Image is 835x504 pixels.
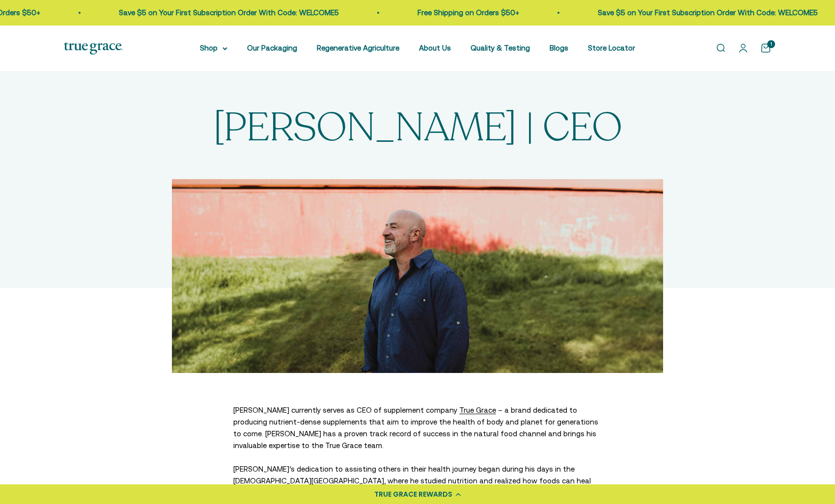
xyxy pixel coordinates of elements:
[213,108,622,148] h1: [PERSON_NAME] | CEO
[588,44,635,52] a: Store Locator
[374,489,452,500] div: TRUE GRACE REWARDS
[419,44,451,52] a: About Us
[225,8,327,17] a: Free Shipping on Orders $50+
[704,8,806,17] a: Free Shipping on Orders $50+
[200,42,227,54] summary: Shop
[317,44,399,52] a: Regenerative Agriculture
[172,179,663,373] img: Brian Hall | CEO
[247,44,297,52] a: Our Packaging
[406,7,626,19] p: Save $5 on Your First Subscription Order With Code: WELCOME5
[767,40,775,48] cart-count: 1
[471,44,530,52] a: Quality & Testing
[550,44,568,52] a: Blogs
[459,406,496,414] a: True Grace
